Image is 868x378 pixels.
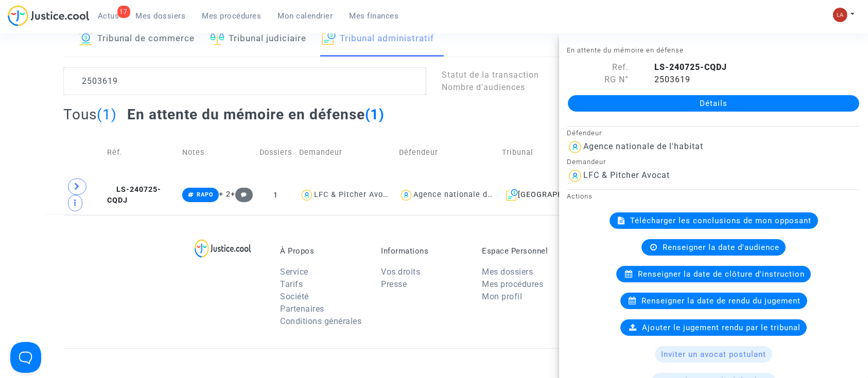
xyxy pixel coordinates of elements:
[381,246,466,256] p: Informations
[567,158,606,166] small: Demandeur
[567,139,583,155] img: icon-user.svg
[381,279,407,289] a: Presse
[210,22,306,57] a: Tribunal judiciaire
[482,246,567,256] p: Espace Personnel
[63,105,117,123] h2: Tous
[197,191,213,198] span: RAPO
[231,190,253,199] span: +
[642,323,801,332] span: Ajouter le jugement rendu par le tribunal
[631,216,812,225] span: Télécharger les conclusions de mon opposant
[90,8,128,24] a: 17Actus
[833,8,847,22] img: 3f9b7d9779f7b0ffc2b90d026f0682a9
[341,8,407,24] a: Mes finances
[654,62,727,72] b: LS-240725-CQDJ
[194,8,270,24] a: Mes procédures
[219,190,231,199] span: + 2
[280,292,309,301] a: Société
[559,61,636,74] div: Ref.
[300,188,315,203] img: icon-user.svg
[98,11,119,21] span: Actus
[280,304,324,314] a: Partenaires
[663,243,779,252] span: Renseigner la date d'audience
[103,131,179,175] td: Réf.
[280,279,303,289] a: Tarifs
[482,279,543,289] a: Mes procédures
[117,6,130,18] div: 17
[583,170,670,180] div: LFC & Pitcher Avocat
[502,189,594,201] div: [GEOGRAPHIC_DATA]
[661,350,766,359] span: Inviter un avocat postulant
[365,106,385,123] span: (1)
[202,11,262,21] span: Mes procédures
[136,11,186,21] span: Mes dossiers
[127,105,385,123] h2: En attente du mémoire en défense
[381,267,420,277] a: Vos droits
[278,11,333,21] span: Mon calendrier
[498,131,598,175] td: Tribunal
[567,46,684,54] small: En attente du mémoire en défense
[10,342,41,373] iframe: Help Scout Beacon - Open
[322,22,434,57] a: Tribunal administratif
[179,131,256,175] td: Notes
[107,185,161,205] span: LS-240725-CQDJ
[280,246,366,256] p: À Propos
[296,131,395,175] td: Demandeur
[482,267,533,277] a: Mes dossiers
[195,239,252,258] img: logo-lg.svg
[210,31,224,45] img: icon-faciliter-sm.svg
[270,8,341,24] a: Mon calendrier
[644,75,690,84] span: 2503619
[350,11,399,21] span: Mes finances
[280,316,361,326] a: Conditions générales
[413,190,527,199] div: Agence nationale de l'habitat
[442,70,539,80] span: Statut de la transaction
[567,129,602,137] small: Défendeur
[97,106,117,123] span: (1)
[638,269,805,279] span: Renseigner la date de clôture d'instruction
[442,82,525,92] span: Nombre d'audiences
[583,141,703,151] div: Agence nationale de l'habitat
[280,267,308,277] a: Service
[567,192,593,200] small: Actions
[79,31,93,45] img: icon-banque.svg
[322,31,336,45] img: icon-archive.svg
[128,8,194,24] a: Mes dossiers
[482,292,522,301] a: Mon profil
[559,74,636,86] div: RG N°
[395,131,498,175] td: Défendeur
[8,5,90,26] img: jc-logo.svg
[399,188,414,203] img: icon-user.svg
[642,296,801,305] span: Renseigner la date de rendu du jugement
[567,168,583,184] img: icon-user.svg
[314,190,395,199] div: LFC & Pitcher Avocat
[79,22,195,57] a: Tribunal de commerce
[256,131,296,175] td: Dossiers
[568,95,859,112] a: Détails
[256,175,296,215] td: 1
[506,189,518,201] img: icon-archive.svg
